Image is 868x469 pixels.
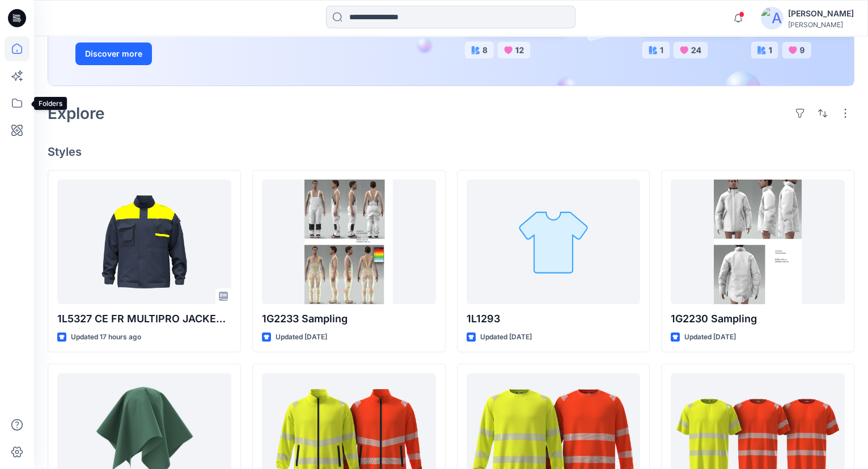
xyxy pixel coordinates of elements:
p: 1L5327 CE FR MULTIPRO JACKET NAVY [57,311,231,327]
img: avatar [761,7,784,29]
div: [PERSON_NAME] [788,7,854,20]
a: 1G2230 Sampling [671,180,845,304]
p: Updated [DATE] [684,331,736,343]
p: Updated 17 hours ago [71,331,141,343]
a: 1G2233 Sampling [262,180,436,304]
h2: Explore [48,104,105,122]
a: 1L5327 CE FR MULTIPRO JACKET NAVY [57,180,231,304]
h4: Styles [48,145,854,159]
p: 1L1293 [467,311,641,327]
p: 1G2233 Sampling [262,311,436,327]
p: Updated [DATE] [276,331,327,343]
a: Discover more [75,42,331,65]
div: [PERSON_NAME] [788,20,854,29]
button: Discover more [75,42,152,65]
p: Updated [DATE] [480,331,532,343]
p: 1G2230 Sampling [671,311,845,327]
a: 1L1293 [467,180,641,304]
